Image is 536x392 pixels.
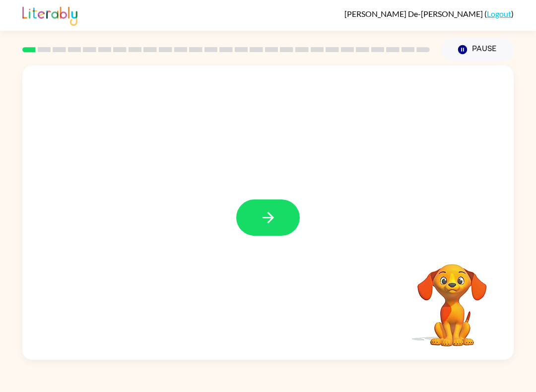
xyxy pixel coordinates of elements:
[344,9,514,18] div: ( )
[402,249,502,348] video: Your browser must support playing .mp4 files to use Literably. Please try using another browser.
[344,9,484,18] span: [PERSON_NAME] De-[PERSON_NAME]
[487,9,511,18] a: Logout
[22,4,77,26] img: Literably
[442,38,514,61] button: Pause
